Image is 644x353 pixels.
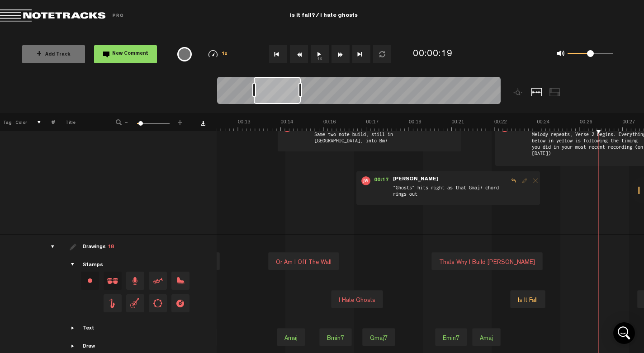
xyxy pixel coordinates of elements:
span: Drag and drop a stamp [171,272,189,290]
span: Add Track [37,52,71,57]
th: # [41,113,55,131]
button: New Comment [94,45,157,63]
span: Drag and drop a stamp [104,272,122,290]
span: New Comment [112,52,148,56]
td: comments [41,60,55,235]
span: Drag and drop a stamp [126,272,144,290]
span: Reply to comment [508,178,519,184]
span: 18 [108,245,114,250]
div: Amaj [277,328,305,346]
div: Amaj [281,332,301,345]
div: Is it fall [514,294,541,307]
span: [PERSON_NAME] [392,176,439,183]
div: Emin7 [439,332,463,345]
button: Go to beginning [269,45,287,63]
span: Drag and drop a stamp [171,294,189,312]
div: I hate ghosts [335,294,379,307]
div: thats why i build [PERSON_NAME] [436,256,539,269]
span: Showcase text [70,325,77,332]
div: Change stamp color.To change the color of an existing stamp, select the stamp on the right and th... [81,272,99,290]
div: Open Intercom Messenger [613,322,635,344]
div: Draw [83,343,95,351]
span: Showcase draw menu [70,343,77,350]
button: Fast Forward [331,45,350,63]
div: 1x [198,50,238,58]
span: Delete comment [530,178,541,184]
span: Edit comment [519,178,530,184]
div: drawings [42,242,56,251]
div: or am i off the wall [268,252,339,270]
span: Drag and drop a stamp [149,272,167,290]
a: Download comments [201,121,205,126]
span: + [176,118,184,124]
div: Amaj [476,332,497,345]
span: "Ghosts" hits right as that Gmaj7 chord rings out [392,184,508,201]
span: 00:17 [370,176,392,185]
div: Emin7 [435,328,467,346]
div: Is it fall [510,290,545,308]
div: Bmin7 [323,332,348,345]
div: 00:00:19 [413,48,453,61]
span: Drag and drop a stamp [126,294,144,312]
div: Stamps [83,262,103,269]
button: +Add Track [22,45,85,63]
button: Loop [373,45,391,63]
button: Go to end [352,45,370,63]
div: Gmaj7 [366,332,391,345]
div: or am i off the wall [272,256,335,269]
th: Title [55,113,104,131]
span: 1x [222,52,228,57]
div: Amaj [472,328,501,346]
th: Color [14,113,27,131]
div: Bmin7 [319,328,352,346]
span: Drag and drop a stamp [104,294,122,312]
div: thats why i build [PERSON_NAME] [431,252,543,270]
span: Drag and drop a stamp [149,294,167,312]
span: + [37,51,42,58]
button: 1x [311,45,329,63]
span: - [123,118,130,124]
img: speedometer.svg [208,50,218,57]
div: I hate ghosts [331,290,383,308]
img: letters [361,176,370,185]
span: Showcase stamps [70,261,77,268]
div: Drawings [83,244,114,251]
span: Same two note build, still in [GEOGRAPHIC_DATA], into Bm7 [313,130,430,147]
div: Gmaj7 [362,328,395,346]
div: {{ tooltip_message }} [177,47,192,61]
div: Text [83,325,94,333]
button: Rewind [290,45,308,63]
